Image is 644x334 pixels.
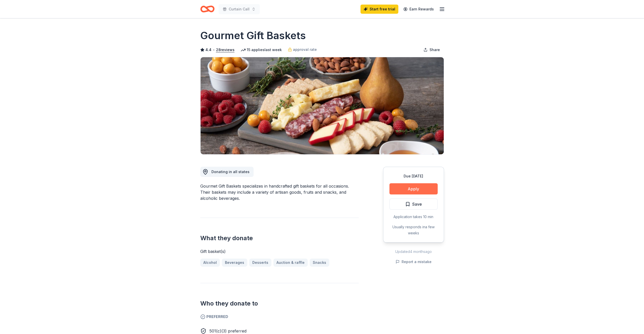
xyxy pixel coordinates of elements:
button: Curtain Call [219,4,260,14]
div: Application takes 10 min [389,214,438,220]
span: Preferred [200,314,359,320]
span: Share [430,47,440,53]
span: 4.4 [205,47,211,53]
a: Snacks [310,259,329,267]
div: Due [DATE] [389,173,438,179]
a: Start free trial [360,5,398,14]
span: Save [412,201,422,207]
span: approval rate [293,47,317,53]
button: Save [389,199,438,210]
span: 501(c)(3) preferred [209,328,246,333]
span: Curtain Call [229,6,250,12]
div: Usually responds in a few weeks [389,224,438,236]
img: Image for Gourmet Gift Baskets [201,57,444,154]
a: approval rate [288,47,317,53]
h1: Gourmet Gift Baskets [200,28,306,43]
h2: What they donate [200,234,359,242]
a: Home [200,3,214,15]
button: Apply [389,183,438,194]
a: Beverages [222,259,247,267]
a: Auction & raffle [273,259,308,267]
button: Share [419,45,444,55]
div: Gourmet Gift Baskets specializes in handcrafted gift baskets for all occasions. Their baskets may... [200,183,359,201]
a: Alcohol [200,259,220,267]
div: Updated 4 months ago [383,249,444,255]
button: 28reviews [216,47,235,53]
span: Donating in all states [211,170,250,174]
button: Report a mistake [395,259,432,265]
span: • [213,48,214,52]
div: Gift basket(s) [200,248,359,254]
a: Desserts [249,259,271,267]
div: 15 applies last week [241,47,282,53]
h2: Who they donate to [200,299,359,308]
a: Earn Rewards [400,5,437,14]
